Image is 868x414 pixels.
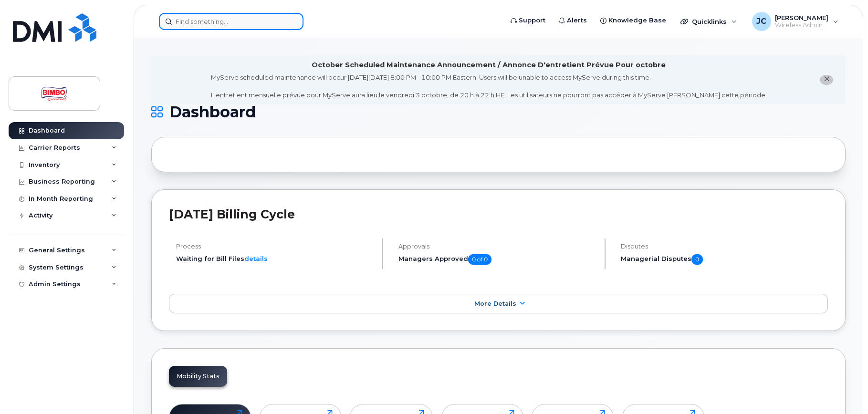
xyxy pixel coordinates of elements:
span: More Details [474,300,516,307]
h2: [DATE] Billing Cycle [169,207,828,221]
div: MyServe scheduled maintenance will occur [DATE][DATE] 8:00 PM - 10:00 PM Eastern. Users will be u... [211,73,767,100]
h5: Managerial Disputes [621,254,828,265]
span: 0 of 0 [468,254,492,265]
li: Waiting for Bill Files [176,254,374,263]
h4: Disputes [621,243,828,250]
span: 0 [691,254,703,265]
h4: Approvals [398,243,596,250]
a: details [244,255,268,262]
span: Dashboard [169,105,256,119]
button: close notification [820,75,833,85]
h5: Managers Approved [398,254,596,265]
div: October Scheduled Maintenance Announcement / Annonce D'entretient Prévue Pour octobre [312,60,666,70]
h4: Process [176,243,374,250]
